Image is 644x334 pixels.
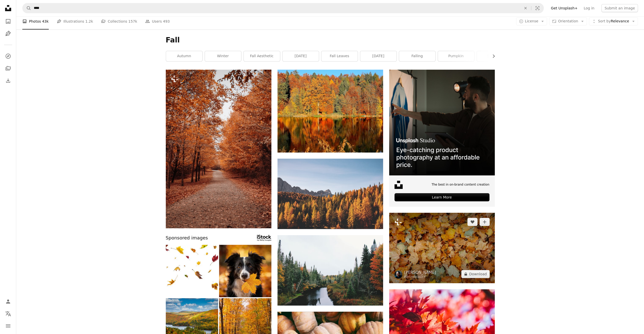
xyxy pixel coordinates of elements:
[360,51,397,61] a: [DATE]
[283,51,319,61] a: [DATE]
[166,146,271,151] a: a dirt road surrounded by trees with orange leaves
[409,275,426,279] a: Unsplash+
[163,19,170,24] span: 493
[477,51,513,61] a: summer
[101,13,137,29] a: Collections 157k
[558,19,578,23] span: Orientation
[85,19,93,24] span: 1.2k
[581,4,597,12] a: Log in
[3,51,13,61] a: Explore
[394,181,403,189] img: file-1631678316303-ed18b8b5cb9cimage
[394,193,489,201] div: Learn More
[389,70,495,175] img: file-1715714098234-25b8b4e9d8faimage
[166,234,208,242] span: Sponsored images
[389,213,495,283] img: a bunch of leaves that are laying on the ground
[3,309,13,319] button: Language
[166,36,495,45] h1: Fall
[389,70,495,207] a: The best in on-brand content creationLearn More
[404,275,436,279] div: For
[516,17,547,25] button: License
[601,4,638,12] button: Submit an image
[23,3,31,13] button: Search Unsplash
[277,70,383,153] img: lake sorrounded by trees
[399,51,435,61] a: falling
[57,13,93,29] a: Illustrations 1.2k
[3,75,13,86] a: Download History
[461,270,490,278] button: Download
[244,51,280,61] a: fall aesthetic
[598,19,629,24] span: Relevance
[166,245,218,297] img: Falling Autumn Leaves
[3,28,13,39] a: Illustrations
[549,17,587,25] button: Orientation
[277,268,383,272] a: river in the surrounding trees
[404,270,436,275] a: [PERSON_NAME]
[394,270,402,279] img: Go to Wesley Tingey's profile
[598,19,610,23] span: Sort by
[467,218,477,226] button: Like
[480,218,490,226] button: Add to Collection
[3,63,13,73] a: Collections
[128,19,137,24] span: 157k
[22,3,544,13] form: Find visuals sitewide
[277,109,383,113] a: lake sorrounded by trees
[525,19,538,23] span: License
[589,17,638,25] button: Sort byRelevance
[438,51,474,61] a: pumpkin
[432,183,489,187] span: The best in on-brand content creation
[205,51,241,61] a: winter
[3,296,13,307] a: Log in / Sign up
[3,3,13,14] a: Home — Unsplash
[548,4,581,12] a: Get Unsplash+
[321,51,358,61] a: fall leaves
[277,235,383,306] img: river in the surrounding trees
[3,16,13,26] a: Photos
[166,51,202,61] a: autumn
[520,3,531,13] button: Clear
[219,245,271,297] img: Border Collie Holding a Golden Maple Leaf in Autumn Splendor
[166,70,271,228] img: a dirt road surrounded by trees with orange leaves
[3,321,13,331] button: Menu
[531,3,543,13] button: Visual search
[277,191,383,196] a: brown trees
[489,51,495,61] button: scroll list to the right
[389,322,495,327] a: closeup photography of red leaf plant
[389,246,495,250] a: a bunch of leaves that are laying on the ground
[145,13,170,29] a: Users 493
[277,159,383,229] img: brown trees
